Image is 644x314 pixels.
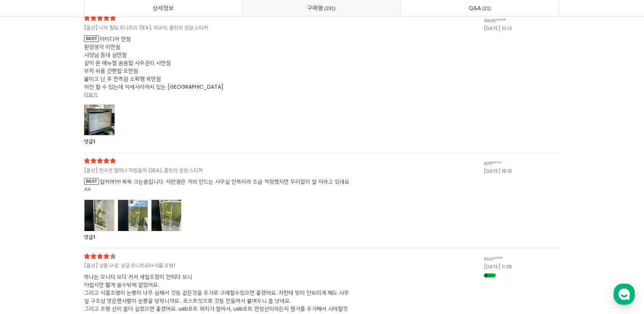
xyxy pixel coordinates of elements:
span: [옵션] 친구건 얼마나 자랐을까 (2EA), 플린이 성장 스티커 [84,167,332,175]
span: BEST [84,35,99,42]
span: [옵션] 나의 힐링 모니트리 (1EA), 피규어, 플린이 성장 스티커 [84,24,332,32]
span: [옵션] 상품 구성: 싱글 모니트리1+식물 조명1 [84,262,332,270]
strong: 더보기 [84,91,98,98]
span: 1 [93,233,95,241]
a: 설정 [98,241,146,260]
span: 1 [93,138,95,145]
div: [DATE] 18:10 [484,167,560,175]
strong: 댓글 [84,233,93,241]
span: 21 [481,4,492,12]
span: 잘커여!!!! 쑥쑥 크는중입니다. 자연광은 거의 안드는 사무실 안쪽이라 조금 걱정했지만 무리없이 잘 자라고 있네요^^ [84,178,351,194]
a: 대화 [50,241,98,260]
div: [DATE] 11:38 [484,263,560,271]
span: 대화 [70,253,79,259]
img: npay_icon_32.png [484,273,496,278]
span: BEST [84,178,99,185]
span: 아이디어 만점 환경생각 이만점 사장님 응대 삼만점 같이 온 매뉴얼 꼼꼼함 사후관리 사만점 부착 쉬움 간편함 오만점 붙이고 난 후 만족감 소확행 육만점 허전 할 수 있는데 악세... [84,35,351,91]
strong: 댓글 [84,138,93,145]
span: 홈 [24,253,29,259]
div: [DATE] 10:13 [484,25,560,33]
span: 설정 [118,253,127,259]
a: 홈 [2,241,50,260]
span: 191 [323,4,337,12]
